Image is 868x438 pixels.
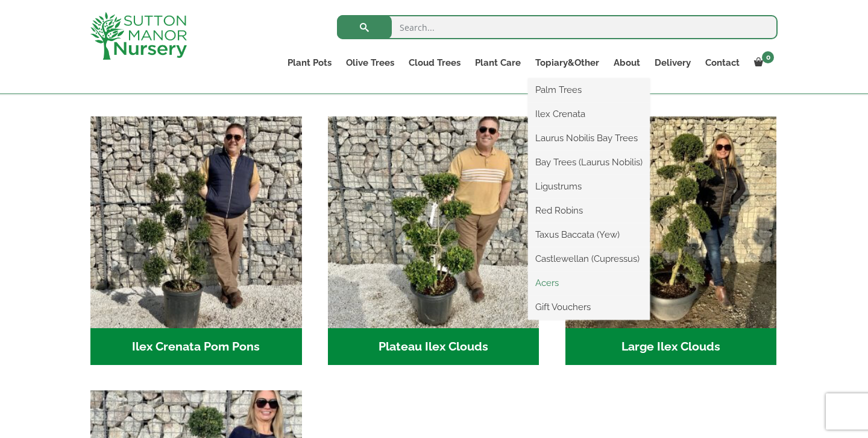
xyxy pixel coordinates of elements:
[528,250,650,268] a: Castlewellan (Cupressus)
[528,129,650,147] a: Laurus Nobilis Bay Trees
[528,177,650,195] a: Ligustrums
[90,116,302,365] a: Visit product category Ilex Crenata Pom Pons
[528,54,606,71] a: Topiary&Other
[647,54,698,71] a: Delivery
[90,12,187,60] img: logo
[528,274,650,292] a: Acers
[528,153,650,171] a: Bay Trees (Laurus Nobilis)
[762,51,774,63] span: 0
[747,54,778,71] a: 0
[528,202,650,220] a: Red Robins
[401,54,468,71] a: Cloud Trees
[565,116,777,365] a: Visit product category Large Ilex Clouds
[606,54,647,71] a: About
[565,328,777,366] h2: Large Ilex Clouds
[328,328,539,366] h2: Plateau Ilex Clouds
[328,116,539,328] img: Plateau Ilex Clouds
[698,54,747,71] a: Contact
[280,54,339,71] a: Plant Pots
[565,116,777,328] img: Large Ilex Clouds
[90,116,302,328] img: Ilex Crenata Pom Pons
[528,226,650,244] a: Taxus Baccata (Yew)
[90,328,302,366] h2: Ilex Crenata Pom Pons
[528,298,650,316] a: Gift Vouchers
[328,116,539,365] a: Visit product category Plateau Ilex Clouds
[528,81,650,99] a: Palm Trees
[468,54,528,71] a: Plant Care
[337,15,778,39] input: Search...
[339,54,401,71] a: Olive Trees
[528,105,650,123] a: Ilex Crenata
